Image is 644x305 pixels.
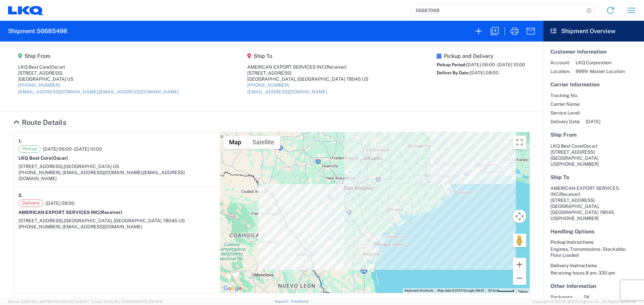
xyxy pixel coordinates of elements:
span: Service Level: [550,110,580,116]
h5: Ship From [550,132,637,138]
span: [GEOGRAPHIC_DATA] US [64,164,119,169]
strong: 1. [18,137,22,145]
span: Client: 2025.18.0-7346316 [92,300,163,304]
span: Delivery [18,200,43,207]
address: [GEOGRAPHIC_DATA] US [550,143,637,167]
div: AMERICAN EXPORT SERVICES INC [247,64,368,70]
button: Zoom out [513,272,526,285]
div: [GEOGRAPHIC_DATA], [GEOGRAPHIC_DATA] 78045 US [247,76,368,82]
button: Toggle fullscreen view [513,136,526,149]
div: [STREET_ADDRESS] [247,70,368,76]
span: 24 [584,294,641,300]
span: Delivery Date: [550,119,580,125]
span: [DATE] 10:23:21 [62,300,89,304]
span: 9999 - Master Location [576,68,625,74]
a: [PHONE_NUMBER] [247,82,289,88]
span: [STREET_ADDRESS], [18,218,64,223]
a: [PHONE_NUMBER] [18,82,60,88]
span: Tracking No: [550,92,580,98]
h5: Other Information [550,283,637,289]
h5: Ship From [18,53,179,59]
button: Show satellite imagery [247,136,280,149]
div: LKQ Best Core [18,64,179,70]
div: Receiving hours 8 am- 330 pm [550,270,637,276]
span: Pickup Period: [437,62,466,67]
span: (Oscar) [582,143,597,149]
span: (Receiver) [325,64,346,70]
div: [GEOGRAPHIC_DATA] US [18,76,179,82]
div: [PHONE_NUMBER], [EMAIL_ADDRESS][DOMAIN_NAME];[EMAIL_ADDRESS][DOMAIN_NAME] [18,169,215,181]
span: Pickup [18,145,41,153]
span: Deliver By Date: [437,70,470,75]
span: [DATE] 08:00 [470,70,499,75]
span: (Oscar) [50,64,65,70]
span: (Oscar) [51,155,68,161]
header: Shipment Overview [543,21,644,42]
span: Carrier Name: [550,101,580,107]
span: [DATE] 06:00 - [DATE] 10:00 [43,146,102,152]
h6: Pickup Instructions [550,239,637,245]
a: Hide Details [13,118,66,127]
span: [PHONE_NUMBER] [557,216,599,221]
span: LKQ Corporation [576,60,625,66]
span: Server: 2025.18.0-4e47823f9d1 [8,300,89,304]
button: Map camera controls [513,210,526,223]
strong: LKQ Best Core [18,155,68,161]
button: Show street map [223,136,247,149]
input: Shipment, tracking or reference number [411,4,584,17]
span: (Receiver) [559,192,580,197]
span: Packages: [550,294,578,300]
span: [GEOGRAPHIC_DATA], [GEOGRAPHIC_DATA] 78045 US [64,218,185,223]
h2: Shipment 56685498 [8,27,67,35]
span: (Receiver) [99,210,122,215]
button: Map Scale: 50 km per 46 pixels [486,288,516,293]
a: Open this area in Google Maps (opens a new window) [222,284,244,293]
h5: Customer Information [550,49,637,55]
span: Account: [550,60,570,66]
address: [GEOGRAPHIC_DATA], [GEOGRAPHIC_DATA] 78045 US [550,185,637,221]
div: [STREET_ADDRESS] [18,70,179,76]
div: Engines, Transmissions - Stackable; Floor Loaded [550,246,637,258]
h5: Ship To [247,53,368,59]
span: [STREET_ADDRESS], [18,164,64,169]
h6: Delivery Instructions [550,263,637,269]
button: Zoom in [513,258,526,271]
span: [DATE] 06:00 - [DATE] 10:00 [466,62,525,67]
span: Map data ©2025 Google, INEGI [437,289,484,292]
span: [PHONE_NUMBER] [557,161,599,167]
span: LKQ Best Core [550,143,582,149]
a: [EMAIL_ADDRESS][DOMAIN_NAME] [247,89,327,94]
a: Support [275,299,291,303]
h5: Handling Options [550,228,637,235]
span: 50 km [488,289,497,292]
h5: Carrier Information [550,81,637,88]
h5: Ship To [550,174,637,180]
strong: AMERICAN EXPORT SERVICES INC [18,210,122,215]
span: Location: [550,68,570,74]
strong: 2. [18,191,23,200]
span: AMERICAN EXPORT SERVICES INC [STREET_ADDRESS] [550,185,619,203]
img: Google [222,284,244,293]
span: [DATE] 08:10:16 [137,300,163,304]
span: Copyright © [DATE]-[DATE] Agistix Inc., All Rights Reserved [533,299,636,305]
button: Drag Pegman onto the map to open Street View [513,234,526,247]
h5: Pickup and Delivery [437,53,525,59]
a: Terms [518,290,528,293]
span: [DATE] 08:00 [46,200,74,206]
span: [DATE] [586,119,600,125]
a: Feedback [291,299,309,303]
button: Keyboard shortcuts [405,288,433,293]
div: [PHONE_NUMBER], [EMAIL_ADDRESS][DOMAIN_NAME] [18,224,215,230]
a: [EMAIL_ADDRESS][DOMAIN_NAME];[EMAIL_ADDRESS][DOMAIN_NAME] [18,89,179,94]
span: [STREET_ADDRESS] [550,149,595,155]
